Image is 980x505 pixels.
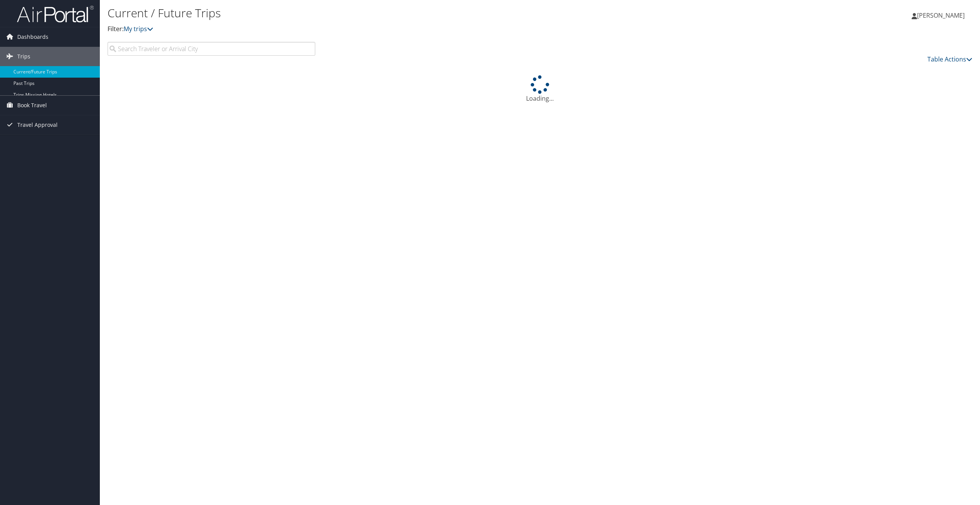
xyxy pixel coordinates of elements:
span: Dashboards [17,27,48,47]
a: Table Actions [927,55,972,63]
input: Search Traveler or Arrival City [108,42,315,56]
h1: Current / Future Trips [108,5,684,21]
p: Filter: [108,24,684,34]
div: Loading... [108,75,972,103]
span: Book Travel [17,96,47,115]
a: My trips [124,25,153,33]
span: Travel Approval [17,115,58,135]
span: [PERSON_NAME] [917,11,965,20]
span: Trips [17,47,30,66]
a: [PERSON_NAME] [912,4,972,27]
img: airportal-logo.png [17,5,94,23]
